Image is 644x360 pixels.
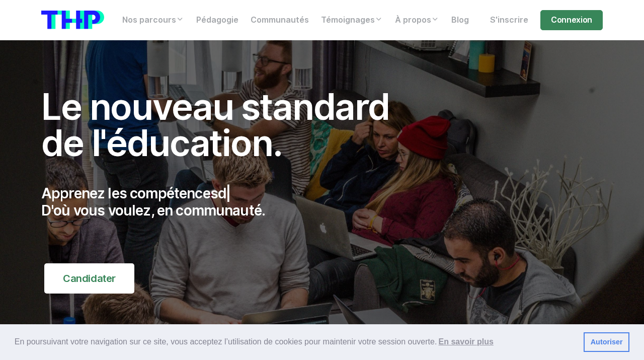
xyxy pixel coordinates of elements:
a: À propos [389,10,445,30]
span: d [218,185,226,202]
p: Apprenez les compétences D'où vous voulez, en communauté. [41,185,412,219]
a: S'inscrire [484,10,534,30]
h1: Le nouveau standard de l'éducation. [41,89,412,161]
a: learn more about cookies [437,334,495,349]
img: logo [41,11,104,29]
span: En poursuivant votre navigation sur ce site, vous acceptez l’utilisation de cookies pour mainteni... [15,334,576,349]
span: | [226,185,230,202]
a: Blog [445,10,475,30]
a: Nos parcours [116,10,190,30]
a: Communautés [245,10,315,30]
a: Connexion [540,10,603,30]
a: Témoignages [315,10,389,30]
a: dismiss cookie message [584,332,629,352]
a: Candidater [44,263,134,294]
a: Pédagogie [190,10,245,30]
